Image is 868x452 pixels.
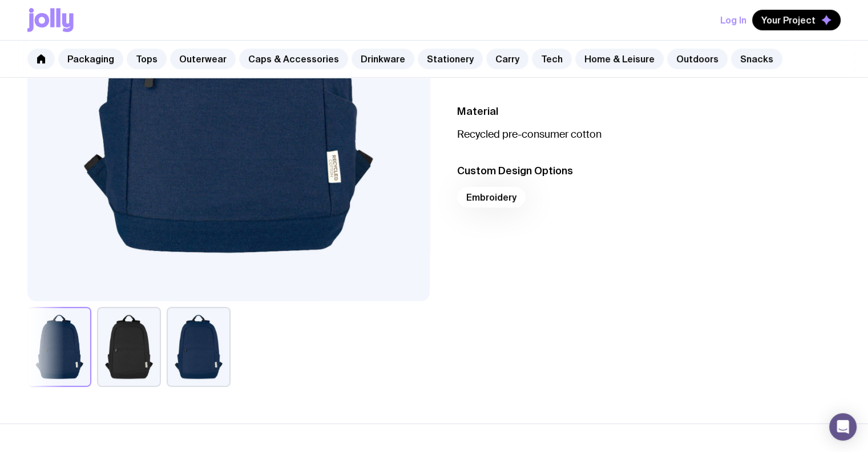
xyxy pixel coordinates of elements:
p: Recycled pre-consumer cotton [457,127,841,141]
button: Your Project [752,10,841,30]
span: Your Project [761,14,815,26]
h3: Material [457,105,841,118]
button: Log In [720,10,746,30]
a: Tops [127,49,167,69]
a: Home & Leisure [575,49,664,69]
a: Caps & Accessories [239,49,348,69]
a: Packaging [58,49,123,69]
a: Snacks [731,49,782,69]
a: Tech [532,49,572,69]
a: Carry [486,49,528,69]
div: Open Intercom Messenger [829,413,857,441]
a: Drinkware [352,49,414,69]
a: Stationery [418,49,483,69]
a: Outerwear [170,49,236,69]
h3: Custom Design Options [457,164,841,178]
a: Outdoors [667,49,728,69]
